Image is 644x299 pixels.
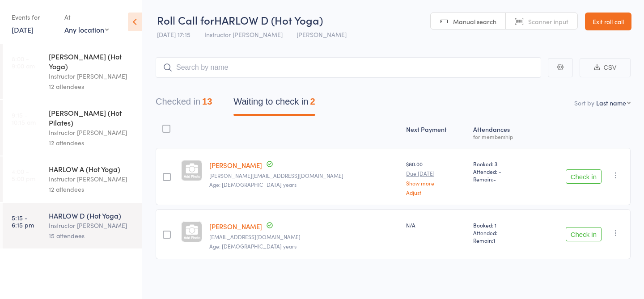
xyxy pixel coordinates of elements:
[49,211,134,220] div: HARLOW D (Hot Yoga)
[49,174,134,184] div: Instructor [PERSON_NAME]
[3,44,142,99] a: 8:00 -9:00 am[PERSON_NAME] (Hot Yoga)Instructor [PERSON_NAME]12 attendees
[214,13,323,27] span: HARLOW D (Hot Yoga)
[233,92,315,116] button: Waiting to check in2
[406,190,466,195] a: Adjust
[49,164,134,174] div: HARLOW A (Hot Yoga)
[406,160,466,195] div: $80.00
[49,220,134,231] div: Instructor [PERSON_NAME]
[580,58,631,77] button: CSV
[473,168,531,175] span: Attended: -
[473,160,531,168] span: Booked: 3
[209,242,297,250] span: Age: [DEMOGRAPHIC_DATA] years
[49,71,134,81] div: Instructor [PERSON_NAME]
[473,236,531,244] span: Remain:
[209,222,262,231] a: [PERSON_NAME]
[453,17,496,26] span: Manual search
[493,236,495,244] span: 1
[12,55,35,69] time: 8:00 - 9:00 am
[470,120,535,144] div: Atten­dances
[402,120,469,144] div: Next Payment
[157,13,214,27] span: Roll Call for
[596,98,626,107] div: Last name
[49,184,134,194] div: 12 attendees
[202,97,212,106] div: 13
[3,203,142,248] a: 5:15 -6:15 pmHARLOW D (Hot Yoga)Instructor [PERSON_NAME]15 attendees
[49,51,134,71] div: [PERSON_NAME] (Hot Yoga)
[473,175,531,183] span: Remain:
[157,30,191,39] span: [DATE] 17:15
[49,81,134,92] div: 12 attendees
[297,30,347,39] span: [PERSON_NAME]
[406,221,466,229] div: N/A
[156,57,541,78] input: Search by name
[156,92,212,116] button: Checked in13
[406,170,466,177] small: Due [DATE]
[209,181,297,188] span: Age: [DEMOGRAPHIC_DATA] years
[574,98,594,107] label: Sort by
[566,227,602,241] button: Check in
[49,138,134,148] div: 12 attendees
[64,25,109,34] div: Any location
[12,168,35,182] time: 4:00 - 5:00 pm
[49,231,134,241] div: 15 attendees
[209,173,399,179] small: Susanne@liquidgoldconsultants.com.au
[473,134,531,139] div: for membership
[12,111,36,126] time: 9:15 - 10:15 am
[585,13,631,30] a: Exit roll call
[3,156,142,202] a: 4:00 -5:00 pmHARLOW A (Hot Yoga)Instructor [PERSON_NAME]12 attendees
[528,17,568,26] span: Scanner input
[473,229,531,236] span: Attended: -
[473,221,531,229] span: Booked: 1
[209,160,262,170] a: [PERSON_NAME]
[406,180,466,186] a: Show more
[493,175,496,183] span: -
[49,108,134,127] div: [PERSON_NAME] (Hot Pilates)
[3,100,142,156] a: 9:15 -10:15 am[PERSON_NAME] (Hot Pilates)Instructor [PERSON_NAME]12 attendees
[12,10,55,25] div: Events for
[64,10,109,25] div: At
[209,234,399,240] small: Adamlharris1994@gmail.com
[12,214,34,228] time: 5:15 - 6:15 pm
[12,25,34,34] a: [DATE]
[310,97,315,106] div: 2
[49,127,134,138] div: Instructor [PERSON_NAME]
[204,30,283,39] span: Instructor [PERSON_NAME]
[566,169,602,184] button: Check in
